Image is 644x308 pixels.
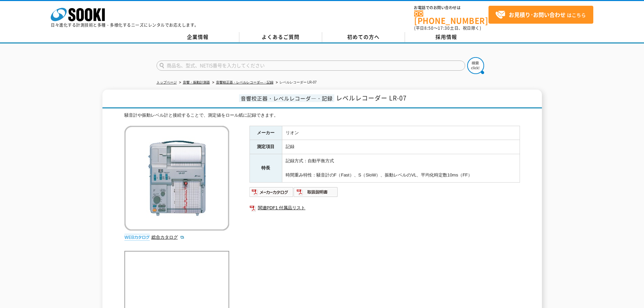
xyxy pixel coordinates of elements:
img: レベルレコーダー LR-07 [124,126,229,231]
span: 8:50 [424,25,434,31]
a: 関連PDF1 付属品リスト [249,204,520,212]
th: 測定項目 [249,140,282,154]
li: レベルレコーダー LR-07 [275,79,317,86]
span: 17:30 [438,25,450,31]
img: メーカーカタログ [249,187,294,197]
a: 取扱説明書 [294,191,338,196]
a: よくあるご質問 [239,32,322,42]
a: 企業情報 [157,32,239,42]
td: リオン [282,126,520,140]
img: webカタログ [124,234,150,241]
a: [PHONE_NUMBER] [414,10,488,24]
a: 採用情報 [405,32,488,42]
img: btn_search.png [467,57,484,74]
a: 総合カタログ [151,235,185,240]
a: 音響校正器・レベルレコーダ―・記録 [216,80,273,84]
td: 記録 [282,140,520,154]
img: 取扱説明書 [294,187,338,197]
span: 音響校正器・レベルレコーダ―・記録 [239,94,334,102]
span: 初めての方へ [347,33,380,41]
td: 記録方式：自動平衡方式 時間重み特性：騒音計のF（Fast）、S（SloW）、振動レベルのVL、平均化時定数10ms（FF） [282,154,520,182]
th: メーカー [249,126,282,140]
span: お電話でのお問い合わせは [414,6,488,10]
a: 音響・振動計測器 [183,80,210,84]
a: お見積り･お問い合わせはこちら [488,6,593,24]
a: 初めての方へ [322,32,405,42]
span: はこちら [495,10,586,20]
a: トップページ [157,80,177,84]
p: 日々進化する計測技術と多種・多様化するニーズにレンタルでお応えします。 [51,23,199,27]
input: 商品名、型式、NETIS番号を入力してください [157,61,465,71]
th: 特長 [249,154,282,182]
a: メーカーカタログ [249,191,294,196]
strong: お見積り･お問い合わせ [509,10,566,19]
span: (平日 ～ 土日、祝日除く) [414,25,481,31]
div: 騒音計や振動レベル計と接続することで、測定値をロール紙に記録できます。 [124,112,520,119]
span: レベルレコーダー LR-07 [336,93,407,102]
